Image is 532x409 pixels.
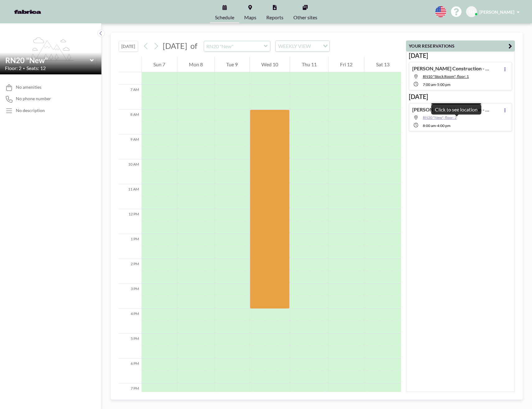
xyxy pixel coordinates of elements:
span: RN20 "New", floor: 2 [423,115,457,120]
div: No description [16,108,45,113]
div: 11 AM [119,184,142,209]
span: 7:00 AM [423,82,436,87]
div: 6 AM [119,60,142,85]
div: 2 PM [119,259,142,284]
div: 10 AM [119,159,142,184]
div: Tue 9 [215,57,250,72]
span: [PERSON_NAME] [479,9,514,15]
span: 8:00 AM [423,123,436,128]
div: Wed 10 [250,57,290,72]
div: Thu 11 [290,57,328,72]
input: Search for option [313,42,319,50]
span: Seats: 12 [26,65,46,71]
div: 12 PM [119,209,142,234]
div: 6 PM [119,359,142,383]
span: No amenities [16,84,41,90]
span: Reports [266,15,283,20]
button: [DATE] [119,41,138,52]
span: No phone number [16,96,51,101]
span: RN10 "Stock Room", floor: 1 [423,74,469,79]
div: 1 PM [119,234,142,259]
span: Floor: 2 [5,65,21,71]
h4: [PERSON_NAME] Construction - Executive Meeting [412,65,490,72]
div: Fri 12 [329,57,364,72]
span: Maps [244,15,256,20]
div: Sat 13 [364,57,401,72]
div: 5 PM [119,334,142,359]
h4: [PERSON_NAME] Construction - Vistage Inside Group [412,106,490,113]
div: 8 AM [119,110,142,134]
span: SH [469,9,474,15]
h3: [DATE] [409,52,512,59]
span: WEEKLY VIEW [277,42,312,50]
span: of [190,41,197,51]
span: Schedule [215,15,234,20]
span: 5:00 PM [437,82,450,87]
div: Sun 7 [142,57,177,72]
div: 7 PM [119,383,142,408]
div: 4 PM [119,309,142,334]
input: RN20 "New" [204,41,264,51]
span: [DATE] [163,41,187,50]
img: organization-logo [10,6,45,18]
span: - [436,82,437,87]
span: • [23,66,25,70]
span: 4:00 PM [437,123,450,128]
input: RN20 "New" [5,56,90,65]
button: YOUR RESERVATIONS [406,40,515,51]
h3: [DATE] [409,93,512,101]
span: Other sites [293,15,317,20]
div: 3 PM [119,284,142,309]
div: Mon 8 [177,57,215,72]
div: 9 AM [119,134,142,159]
div: Click to see location [435,106,478,113]
div: 7 AM [119,85,142,110]
div: Search for option [276,41,329,51]
span: - [436,123,437,128]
